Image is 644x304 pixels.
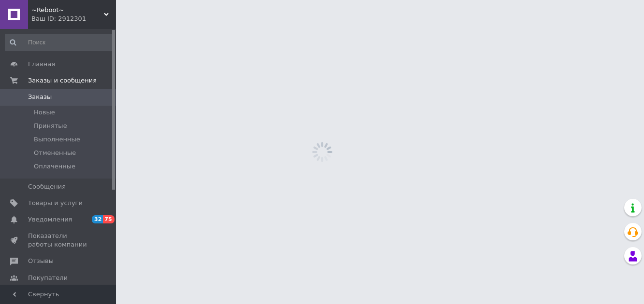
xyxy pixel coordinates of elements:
[31,14,116,23] div: Ваш ID: 2912301
[103,215,114,223] span: 75
[5,34,114,51] input: Поиск
[34,108,55,117] span: Новые
[28,199,83,207] span: Товары и услуги
[28,215,72,224] span: Уведомления
[31,6,104,14] span: ~Reboot~
[34,122,67,130] span: Принятые
[34,135,80,144] span: Выполненные
[92,215,103,223] span: 32
[28,274,68,282] span: Покупатели
[28,182,66,191] span: Сообщения
[28,232,89,249] span: Показатели работы компании
[34,149,76,157] span: Отмененные
[34,162,75,171] span: Оплаченные
[28,93,52,101] span: Заказы
[28,60,55,69] span: Главная
[28,76,97,85] span: Заказы и сообщения
[28,257,54,265] span: Отзывы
